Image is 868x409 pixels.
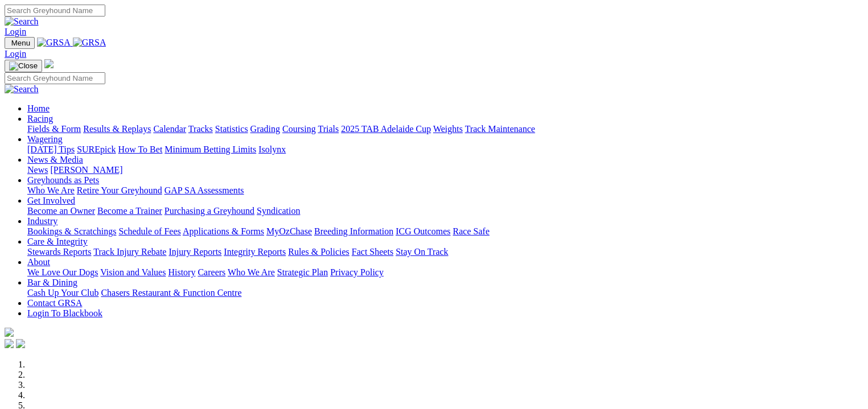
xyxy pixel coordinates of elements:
div: Greyhounds as Pets [27,185,863,196]
img: logo-grsa-white.png [44,59,54,68]
a: Calendar [153,124,186,134]
a: Greyhounds as Pets [27,175,99,185]
a: Trials [318,124,339,134]
a: Careers [198,267,225,277]
div: Get Involved [27,206,863,216]
a: Track Injury Rebate [93,247,166,257]
input: Search [5,5,105,16]
img: facebook.svg [5,339,14,348]
a: GAP SA Assessments [164,185,244,195]
a: 2025 TAB Adelaide Cup [341,124,431,134]
a: Grading [250,124,280,134]
img: GRSA [37,38,71,48]
a: Fact Sheets [352,247,393,257]
a: Rules & Policies [288,247,349,257]
a: Bookings & Scratchings [27,226,116,236]
a: Retire Your Greyhound [77,185,162,195]
img: twitter.svg [16,339,25,348]
a: Wagering [27,134,63,144]
div: News & Media [27,165,863,175]
a: Results & Replays [83,124,151,134]
a: Breeding Information [314,226,393,236]
img: GRSA [73,38,106,48]
a: Get Involved [27,196,75,205]
div: Industry [27,226,863,237]
div: Bar & Dining [27,288,863,298]
a: Care & Integrity [27,237,88,246]
a: Vision and Values [100,267,166,277]
a: Become a Trainer [97,206,162,216]
a: Coursing [282,124,316,134]
a: Login [5,27,26,36]
a: Weights [433,124,463,134]
img: Search [5,84,39,94]
a: Tracks [188,124,213,134]
a: How To Bet [118,144,163,154]
a: Integrity Reports [224,247,286,257]
a: Login To Blackbook [27,308,102,318]
a: Minimum Betting Limits [164,144,256,154]
a: Strategic Plan [277,267,328,277]
button: Toggle navigation [5,60,42,72]
a: Injury Reports [168,247,221,257]
a: MyOzChase [266,226,312,236]
img: Search [5,16,39,27]
div: Wagering [27,144,863,155]
a: Applications & Forms [183,226,264,236]
img: logo-grsa-white.png [5,328,14,337]
a: ICG Outcomes [396,226,450,236]
a: Stay On Track [396,247,448,257]
a: Purchasing a Greyhound [164,206,254,216]
div: About [27,267,863,278]
a: Statistics [215,124,248,134]
a: Track Maintenance [465,124,535,134]
a: Fields & Form [27,124,81,134]
a: Race Safe [452,226,489,236]
button: Toggle navigation [5,37,35,49]
a: Cash Up Your Club [27,288,98,298]
a: About [27,257,50,267]
a: Stewards Reports [27,247,91,257]
a: History [168,267,195,277]
a: Contact GRSA [27,298,82,308]
a: We Love Our Dogs [27,267,98,277]
a: Who We Are [27,185,75,195]
a: Become an Owner [27,206,95,216]
a: Home [27,104,50,113]
a: Who We Are [228,267,275,277]
a: Login [5,49,26,59]
a: SUREpick [77,144,116,154]
a: [PERSON_NAME] [50,165,122,175]
span: Menu [11,39,30,47]
img: Close [9,61,38,71]
div: Care & Integrity [27,247,863,257]
a: News [27,165,48,175]
input: Search [5,72,105,84]
a: Syndication [257,206,300,216]
a: [DATE] Tips [27,144,75,154]
a: Racing [27,114,53,123]
a: Privacy Policy [330,267,384,277]
a: Chasers Restaurant & Function Centre [101,288,241,298]
div: Racing [27,124,863,134]
a: Schedule of Fees [118,226,180,236]
a: Isolynx [258,144,286,154]
a: Bar & Dining [27,278,77,287]
a: Industry [27,216,57,226]
a: News & Media [27,155,83,164]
